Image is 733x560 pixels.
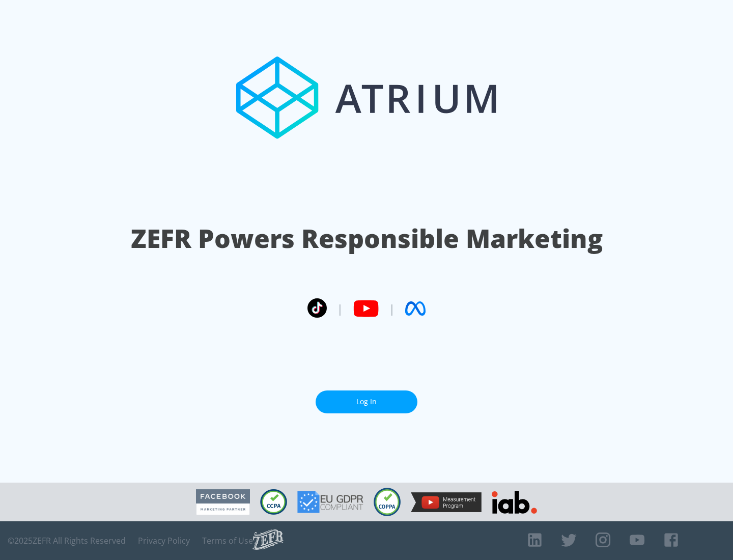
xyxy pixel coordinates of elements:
span: | [389,301,395,316]
img: GDPR Compliant [297,491,363,513]
h1: ZEFR Powers Responsible Marketing [131,221,603,256]
img: IAB [492,491,537,514]
a: Log In [316,390,417,413]
span: | [337,301,343,316]
img: YouTube Measurement Program [411,492,482,512]
span: © 2025 ZEFR All Rights Reserved [8,536,126,546]
img: Facebook Marketing Partner [196,489,250,515]
img: COPPA Compliant [374,488,401,516]
a: Terms of Use [202,536,253,546]
img: CCPA Compliant [260,489,287,515]
a: Privacy Policy [138,536,190,546]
